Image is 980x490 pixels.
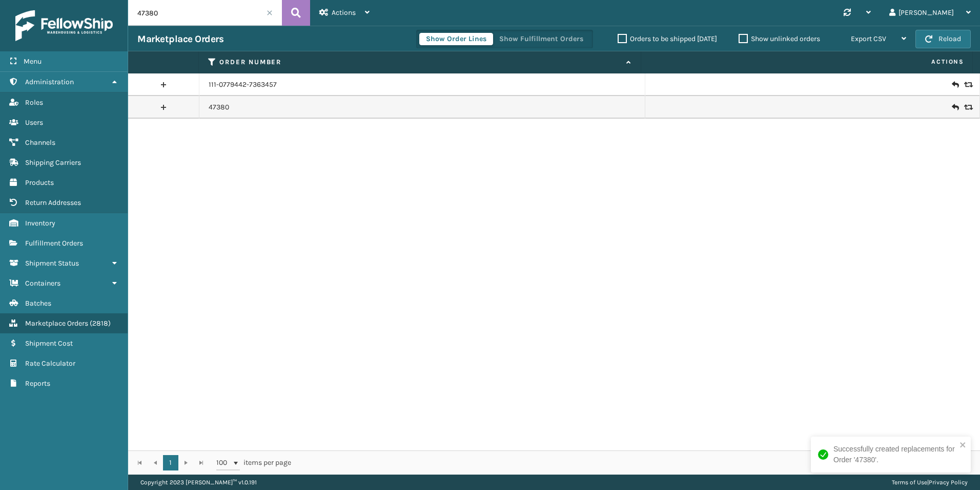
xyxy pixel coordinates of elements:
[209,80,277,90] a: 111-0779442-7363457
[851,34,886,43] span: Export CSV
[952,80,958,90] i: Create Return Label
[25,178,54,187] span: Products
[25,339,73,348] span: Shipment Cost
[25,138,55,147] span: Channels
[216,458,232,468] span: 100
[959,441,967,450] button: close
[25,158,81,167] span: Shipping Carriers
[739,34,820,43] label: Show unlinked orders
[163,455,178,470] a: 1
[25,78,74,86] span: Administration
[25,118,43,127] span: Users
[25,259,79,268] span: Shipment Status
[618,34,717,43] label: Orders to be shipped [DATE]
[493,33,590,45] button: Show Fulfillment Orders
[952,102,958,112] i: Create Return Label
[140,475,257,490] p: Copyright 2023 [PERSON_NAME]™ v 1.0.191
[305,458,969,468] div: 1 - 2 of 2 items
[209,102,229,112] a: 47380
[25,379,50,388] span: Reports
[833,444,956,465] div: Successfully created replacements for Order '47380'.
[332,8,356,17] span: Actions
[216,455,291,470] span: items per page
[25,279,60,288] span: Containers
[25,239,83,248] span: Fulfillment Orders
[90,319,111,328] span: ( 2818 )
[25,98,43,107] span: Roles
[964,104,970,111] i: Replace
[419,33,493,45] button: Show Order Lines
[25,299,51,308] span: Batches
[964,81,970,88] i: Replace
[24,57,42,66] span: Menu
[219,58,621,67] label: Order Number
[15,10,113,41] img: logo
[25,219,55,228] span: Inventory
[915,30,971,48] button: Reload
[25,319,88,328] span: Marketplace Orders
[644,53,970,70] span: Actions
[25,359,75,368] span: Rate Calculator
[137,33,223,45] h3: Marketplace Orders
[25,198,81,207] span: Return Addresses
